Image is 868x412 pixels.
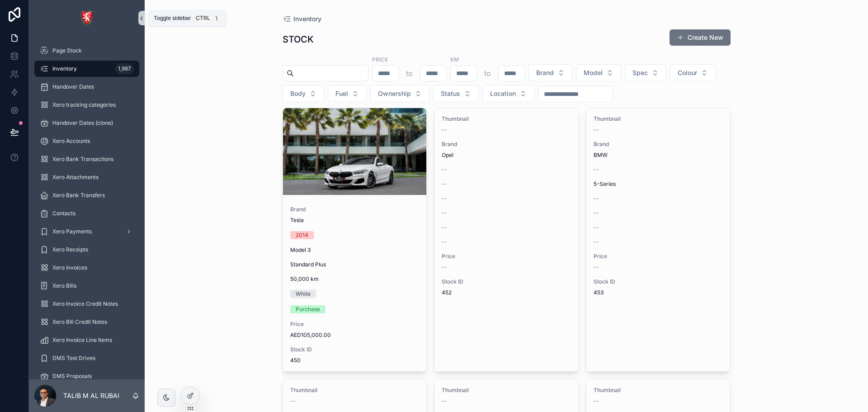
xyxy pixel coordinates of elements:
span: 452 [442,289,571,296]
span: Xero Payments [52,228,92,235]
a: Xero tracking categories [34,97,139,113]
span: Page Stock [52,47,82,54]
button: Select Button [433,85,479,102]
span: Thumbnail [290,387,420,394]
button: Select Button [328,85,367,102]
a: Xero Invoice Line Items [34,332,139,348]
button: Select Button [670,64,716,81]
a: Handover Dates (clone) [34,115,139,131]
span: Ctrl [195,14,211,23]
span: Handover Dates (clone) [52,119,113,127]
p: TALIB M AL RUBAI [63,391,119,400]
label: KM [450,55,459,63]
a: Contacts [34,205,139,222]
span: Price [290,321,420,328]
span: Thumbnail [442,115,571,123]
a: Xero Payments [34,223,139,240]
span: -- [442,264,447,271]
span: Standard Plus [290,261,326,268]
span: 453 [594,289,723,296]
button: Create New [670,29,731,46]
span: -- [442,166,447,173]
div: scrollable content [29,36,145,379]
button: Select Button [576,64,621,81]
span: -- [594,166,599,173]
div: Purchase [296,305,320,313]
button: Select Button [482,85,534,102]
a: Thumbnail--BrandBMW--5-Series--------Price--Stock ID453 [586,108,731,372]
span: Model [584,68,603,77]
span: Contacts [52,210,75,217]
a: Xero Bill Credit Notes [34,314,139,330]
span: Spec [632,68,648,77]
span: DMS Proposals [52,373,92,380]
span: Ownership [378,89,411,98]
span: Thumbnail [442,387,571,394]
span: -- [442,209,447,217]
a: Xero Bank Transactions [34,151,139,167]
span: DMS Test Drives [52,355,95,362]
div: 1,987 [115,63,134,74]
span: -- [442,195,447,202]
span: Xero Invoice Credit Notes [52,300,118,308]
span: -- [594,195,599,202]
span: Colour [678,68,697,77]
a: Thumbnail--BrandOpel------------Price--Stock ID452 [434,108,579,372]
span: Xero Bank Transactions [52,156,113,163]
span: Model 3 [290,246,311,254]
span: Thumbnail [594,387,723,394]
a: Xero Bank Transfers [34,187,139,204]
a: DMS Test Drives [34,350,139,366]
a: Inventory [283,14,321,24]
a: Inventory1,987 [34,61,139,77]
span: Xero Bill Credit Notes [52,318,107,326]
button: Select Button [283,85,324,102]
span: -- [594,398,599,405]
a: Xero Bills [34,278,139,294]
p: to [406,68,413,79]
span: -- [594,209,599,217]
span: Xero Bank Transfers [52,192,105,199]
a: Xero Invoices [34,260,139,276]
a: Xero Invoice Credit Notes [34,296,139,312]
button: Select Button [625,64,666,81]
a: Xero Receipts [34,242,139,258]
span: Xero tracking categories [52,101,116,109]
span: -- [594,224,599,231]
a: Xero Attachments [34,169,139,185]
span: Stock ID [442,278,571,285]
span: Xero Invoices [52,264,87,271]
span: Xero Invoice Line Items [52,336,112,344]
a: BrandTesla2014Model 3Standard Plus50,000 kmWhitePurchasePriceAED105,000.00Stock ID450 [283,108,427,372]
span: -- [290,398,296,405]
span: -- [442,238,447,246]
h1: STOCK [283,33,314,46]
span: -- [442,180,447,188]
a: Handover Dates [34,79,139,95]
span: Brand [442,141,571,148]
label: Price [372,55,388,63]
span: -- [442,398,447,405]
span: Toggle sidebar [154,14,191,22]
div: White [296,290,311,298]
span: Stock ID [290,346,420,353]
span: Fuel [335,89,348,98]
span: Stock ID [594,278,723,285]
span: Body [290,89,306,98]
span: Xero Accounts [52,137,90,145]
span: Tesla [290,217,304,224]
span: 5-Series [594,180,616,188]
img: App logo [80,11,94,25]
span: Thumbnail [594,115,723,123]
span: Brand [536,68,554,77]
span: -- [594,238,599,246]
span: Inventory [52,65,77,72]
span: Brand [290,206,420,213]
span: \ [213,14,220,22]
span: Price [594,253,723,260]
span: BMW [594,152,608,159]
a: Page Stock [34,43,139,59]
div: 1.jpg [283,108,427,195]
span: 50,000 km [290,275,420,283]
